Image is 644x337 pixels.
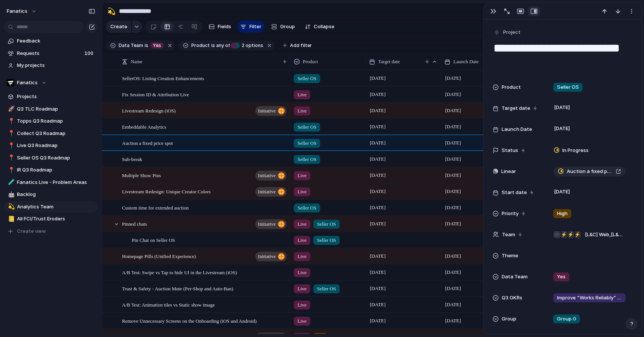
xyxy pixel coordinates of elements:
div: 💫 [8,202,13,211]
span: any of [215,42,230,49]
span: Remove Unnecessary Screens on the Onboarding (iOS and Android) [122,316,256,325]
div: 📍 [8,117,13,126]
button: Collapse [302,21,337,33]
span: initiative [258,170,276,181]
span: initiative [258,106,276,116]
span: Analytics Team [17,203,95,211]
span: Name [131,58,142,65]
span: Pin Chat on Seller OS [132,235,175,244]
div: 🕸 [553,231,561,238]
span: Embeddable Analytics [122,122,166,131]
span: [DATE] [368,138,388,147]
a: Requests100 [4,48,98,59]
div: 📒 [8,215,13,223]
span: [DATE] [368,300,388,309]
div: 📒All FCI/Trust Eroders [4,213,98,225]
span: [DATE] [443,138,463,147]
button: is [143,41,150,50]
span: Team [502,231,515,238]
span: Livestream Redesign (iOS) [122,106,175,115]
span: is [211,42,215,49]
span: [DATE] [368,106,388,115]
div: 📍 [8,166,13,175]
span: Pinned chats [122,219,147,228]
button: Create view [4,226,98,237]
span: Sub-break [122,155,142,163]
span: Create view [17,228,46,235]
span: [DATE] [368,219,388,228]
div: 🚀 [8,105,13,113]
span: [DATE] [443,122,463,131]
button: fanatics [3,5,41,17]
span: IR Q3 Roadmap [17,166,95,174]
span: Fanatics [17,79,38,87]
span: Live [298,188,307,196]
span: Custom time for extended auction [122,203,189,212]
span: fanatics [7,8,27,15]
span: Auction a fixed price spot [567,168,613,175]
button: 💫 [105,5,118,17]
span: Seller OS Q3 Roadmap [17,154,95,162]
div: 📍 [8,141,13,150]
span: SellerOS: Listing Creation Enhancements [122,74,204,82]
span: Backlog [17,191,95,198]
div: ⚡ [574,231,581,238]
button: Fields [206,21,234,33]
span: initiative [258,219,276,229]
span: [DATE] [552,187,572,196]
span: [DATE] [443,74,463,83]
span: [DATE] [552,103,572,112]
span: [DATE] [443,284,463,293]
a: 💫Analytics Team [4,201,98,213]
span: [DATE] [443,90,463,99]
span: Seller OS [317,237,336,244]
span: High [557,210,568,217]
span: [DATE] [443,252,463,261]
button: Create [106,21,131,33]
span: [DATE] [443,106,463,115]
span: Target date [502,105,530,112]
button: initiative [255,171,287,181]
span: Live [298,172,307,179]
button: Fanatics [4,77,98,88]
span: Collapse [314,23,334,30]
a: 📍Seller OS Q3 Roadmap [4,152,98,164]
span: Live [298,107,307,115]
div: 🧪 [8,178,13,187]
a: Feedback [4,35,98,47]
button: initiative [255,219,287,229]
span: Project [503,29,520,36]
button: 📍 [7,117,14,125]
span: Homepage Pills (Unified Experience) [122,252,196,260]
span: Fanatics Live - Problem Areas [17,179,95,186]
span: Seller OS [298,156,316,163]
span: initiative [258,251,276,262]
span: In Progress [562,147,589,154]
span: [DATE] [368,252,388,261]
span: A/B Test: Animation tiles vs Static show image [122,300,215,309]
span: Q3 TLC Roadmap [17,105,95,113]
span: Seller OS [298,140,316,147]
span: Data Team [502,273,528,281]
span: Add filter [290,42,312,49]
button: initiative [255,106,287,116]
span: Improve "Works Reliably" Satisfaction from 60% to 80% [557,294,622,302]
a: 📍Collect Q3 Roadmap [4,128,98,139]
span: Start date [502,189,527,196]
span: A/B Test: Swipe vs Tap to hide UI in the Livestream (iOS) [122,268,237,276]
button: isany of [210,41,231,50]
button: Group [267,21,299,33]
button: 📒 [7,215,14,223]
span: [DATE] [443,300,463,309]
button: 🚀 [7,105,14,113]
span: [DATE] [443,187,463,196]
span: Live Q3 Roadmap [17,142,95,149]
span: Trust & Safety - Auction Mute (Per-Shop and Auto-Ban) [122,284,233,293]
span: Live [298,220,307,228]
span: [DATE] [368,74,388,83]
span: Filter [249,23,261,30]
span: Collect Q3 Roadmap [17,130,95,137]
a: 📍Live Q3 Roadmap [4,140,98,151]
